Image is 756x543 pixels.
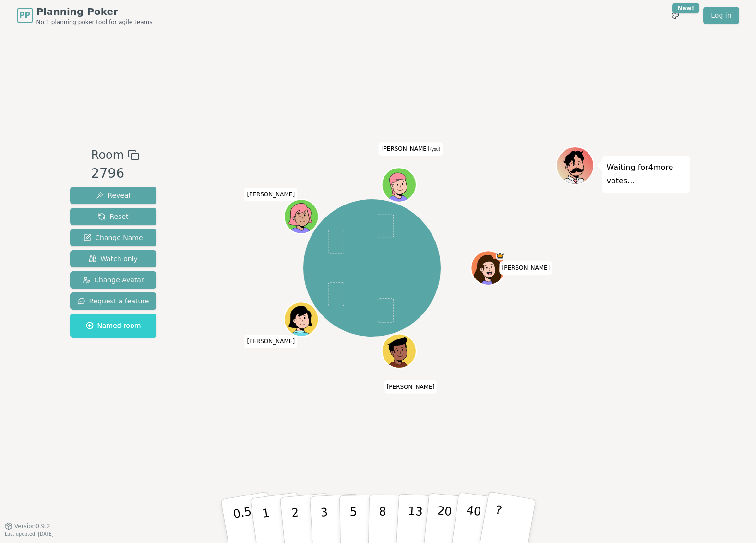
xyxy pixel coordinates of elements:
[89,254,138,264] span: Watch only
[70,229,157,246] button: Change Name
[70,314,157,338] button: Named room
[244,188,297,201] span: Click to change your name
[500,261,552,275] span: Click to change your name
[384,380,437,394] span: Click to change your name
[607,161,685,188] p: Waiting for 4 more votes...
[5,531,54,537] span: Last updated: [DATE]
[36,18,153,26] span: No.1 planning poker tool for agile teams
[5,522,50,530] button: Version0.9.2
[91,146,124,164] span: Room
[98,212,128,221] span: Reset
[36,5,153,18] span: Planning Poker
[70,271,157,289] button: Change Avatar
[496,252,504,261] span: Tressa is the host
[379,143,443,156] span: Click to change your name
[703,7,739,24] a: Log in
[429,148,441,152] span: (you)
[96,191,130,200] span: Reveal
[383,169,415,201] button: Click to change your avatar
[70,250,157,267] button: Watch only
[19,10,30,21] span: PP
[14,522,50,530] span: Version 0.9.2
[83,275,144,285] span: Change Avatar
[17,5,153,26] a: PPPlanning PokerNo.1 planning poker tool for agile teams
[70,208,157,225] button: Reset
[78,296,149,306] span: Request a feature
[244,335,297,348] span: Click to change your name
[667,7,684,24] button: New!
[84,233,143,242] span: Change Name
[672,3,700,13] div: New!
[86,321,141,330] span: Named room
[91,164,139,183] div: 2796
[70,292,157,310] button: Request a feature
[70,187,157,204] button: Reveal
